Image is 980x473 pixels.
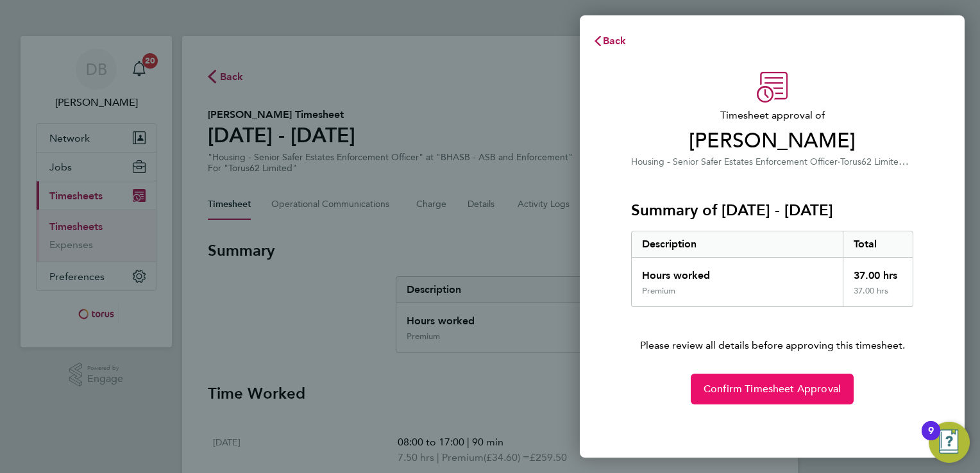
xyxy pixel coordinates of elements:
div: 37.00 hrs [843,258,913,286]
span: Torus62 Limited [840,155,909,167]
div: Summary of 22 - 28 Sep 2025 [631,231,913,307]
button: Open Resource Center, 9 new notifications [929,422,970,463]
div: Premium [642,286,675,296]
p: Please review all details before approving this timesheet. [616,307,929,353]
div: Description [632,231,843,257]
span: [PERSON_NAME] [631,128,913,154]
div: Total [843,231,913,257]
button: Confirm Timesheet Approval [691,374,854,404]
div: 9 [928,431,934,447]
span: Timesheet approval of [631,108,913,123]
span: · [838,156,840,167]
div: Hours worked [632,258,843,286]
span: Back [603,35,627,47]
span: Confirm Timesheet Approval [704,383,841,395]
button: Back [580,28,639,54]
h3: Summary of [DATE] - [DATE] [631,200,913,220]
div: 37.00 hrs [843,286,913,306]
span: Housing - Senior Safer Estates Enforcement Officer [631,156,838,167]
